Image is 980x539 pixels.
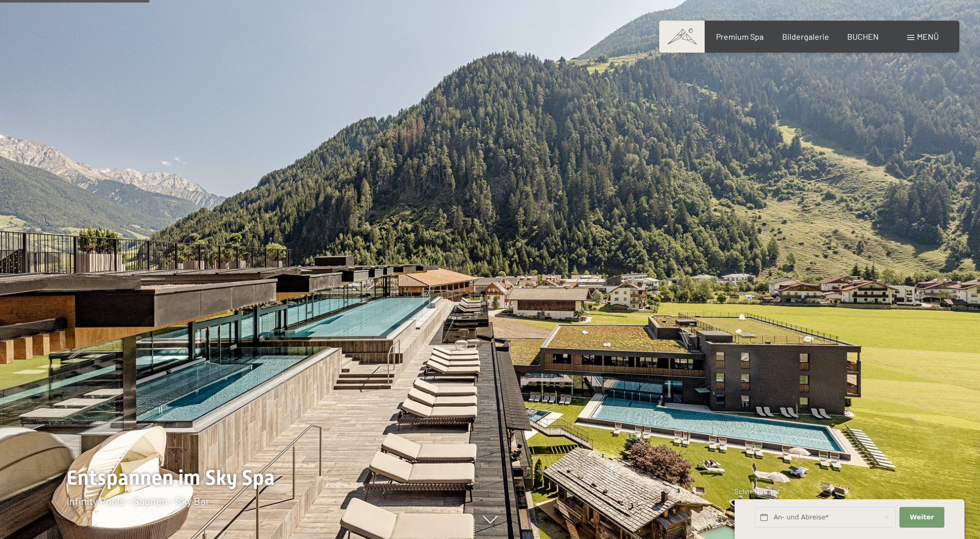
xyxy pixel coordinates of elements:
[716,31,764,41] a: Premium Spa
[917,31,939,41] span: Menü
[899,507,944,528] button: Weiter
[847,31,879,41] a: BUCHEN
[735,487,780,496] span: Schnellanfrage
[910,513,934,522] span: Weiter
[782,31,829,41] a: Bildergalerie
